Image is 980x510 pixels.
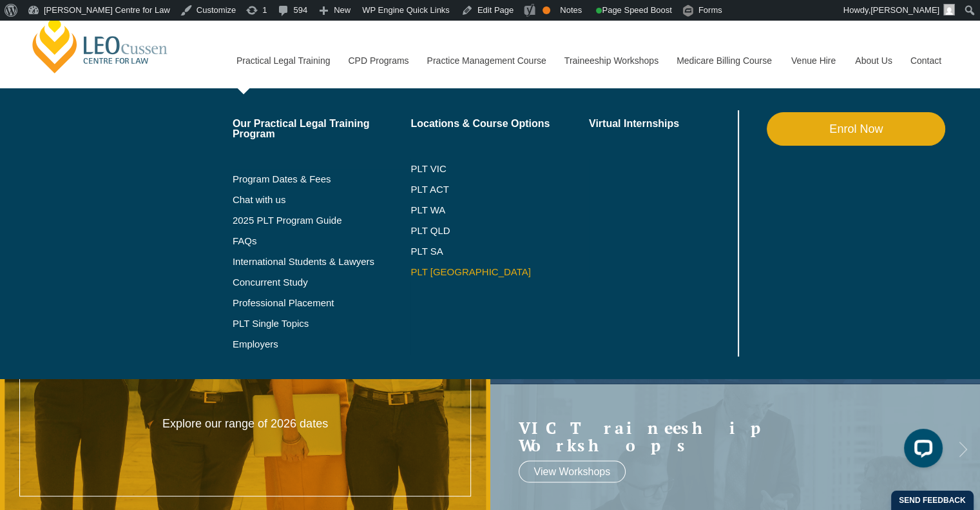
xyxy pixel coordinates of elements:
iframe: LiveChat chat widget [894,424,948,478]
a: PLT ACT [410,184,589,195]
a: PLT QLD [410,226,589,236]
a: Locations & Course Options [410,119,589,129]
p: Explore our range of 2026 dates [147,417,343,431]
a: Program Dates & Fees [233,174,411,184]
a: Venue Hire [782,33,845,88]
a: 2025 PLT Program Guide [233,215,379,226]
a: CPD Programs [338,33,417,88]
span: [PERSON_NAME] [870,5,939,15]
a: Concurrent Study [233,277,411,288]
a: Enrol Now [767,112,945,146]
a: [PERSON_NAME] Centre for Law [29,14,171,75]
a: Contact [901,33,951,88]
a: Virtual Internships [589,119,735,129]
a: PLT VIC [410,164,589,174]
a: FAQs [233,236,411,246]
a: Practice Management Course [418,33,555,88]
a: Employers [233,339,411,349]
a: Our Practical Legal Training Program [233,119,411,139]
a: Professional Placement [233,298,411,308]
a: PLT WA [410,205,557,215]
a: Traineeship Workshops [555,33,667,88]
a: Practical Legal Training [227,33,339,88]
a: International Students & Lawyers [233,257,411,267]
a: View Workshops [519,460,626,482]
a: Medicare Billing Course [667,33,782,88]
div: OK [543,6,550,14]
a: PLT [GEOGRAPHIC_DATA] [410,267,589,277]
a: PLT SA [410,246,589,257]
a: Chat with us [233,195,411,205]
a: VIC Traineeship Workshops [519,418,927,454]
a: PLT Single Topics [233,319,411,329]
a: About Us [845,33,901,88]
